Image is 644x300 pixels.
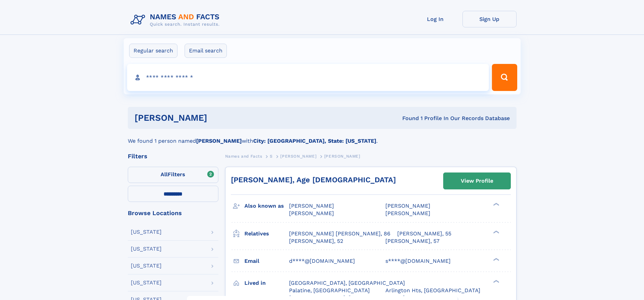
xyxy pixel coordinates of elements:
span: [PERSON_NAME] [289,203,334,209]
h3: Relatives [244,228,289,239]
b: City: [GEOGRAPHIC_DATA], State: [US_STATE] [253,138,376,144]
div: [US_STATE] [131,229,162,235]
button: Search Button [492,64,517,91]
label: Filters [128,167,218,183]
div: [US_STATE] [131,280,162,285]
h1: [PERSON_NAME] [135,114,305,122]
a: [PERSON_NAME], 55 [397,230,451,237]
div: View Profile [461,173,493,189]
div: [US_STATE] [131,246,162,252]
a: View Profile [444,173,510,189]
a: Names and Facts [225,152,262,160]
b: [PERSON_NAME] [196,138,242,144]
div: [US_STATE] [131,263,162,269]
span: [PERSON_NAME] [385,203,430,209]
input: search input [127,64,489,91]
div: ❯ [492,279,500,283]
div: ❯ [492,257,500,261]
span: Palatine, [GEOGRAPHIC_DATA] [289,287,370,294]
a: Sign Up [462,11,517,27]
span: Arlington Hts, [GEOGRAPHIC_DATA] [385,287,480,294]
a: [PERSON_NAME] [280,152,316,160]
span: [PERSON_NAME] [324,154,360,159]
label: Email search [185,44,227,58]
div: ❯ [492,202,500,207]
a: [PERSON_NAME], 52 [289,237,343,245]
a: [PERSON_NAME], Age [DEMOGRAPHIC_DATA] [231,176,396,184]
div: Found 1 Profile In Our Records Database [305,115,510,122]
div: We found 1 person named with . [128,129,517,145]
a: Log In [408,11,462,27]
div: Browse Locations [128,210,218,216]
div: Filters [128,153,218,159]
span: [PERSON_NAME] [385,210,430,216]
span: [PERSON_NAME] [289,210,334,216]
h3: Also known as [244,200,289,212]
span: [PERSON_NAME] [280,154,316,159]
label: Regular search [129,44,177,58]
h3: Lived in [244,277,289,289]
a: [PERSON_NAME], 57 [385,237,439,245]
h3: Email [244,255,289,267]
span: S [270,154,273,159]
a: S [270,152,273,160]
span: All [161,171,168,178]
div: ❯ [492,230,500,234]
img: Logo Names and Facts [128,11,225,29]
span: [GEOGRAPHIC_DATA], [GEOGRAPHIC_DATA] [289,280,405,286]
a: [PERSON_NAME] [PERSON_NAME], 86 [289,230,390,237]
